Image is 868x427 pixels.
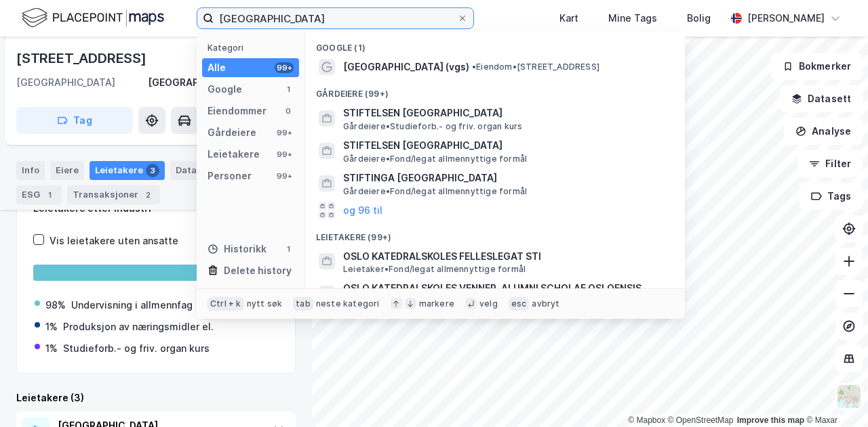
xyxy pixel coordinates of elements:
[16,390,296,406] div: Leietakere (3)
[208,125,256,141] div: Gårdeiere
[208,241,267,257] div: Historikk
[343,59,469,75] span: [GEOGRAPHIC_DATA] (vgs)
[63,340,210,357] div: Studieforb.- og friv. organ kurs
[343,154,527,164] span: Gårdeiere • Fond/legat allmennyttige formål
[141,188,155,202] div: 2
[16,161,45,180] div: Info
[67,185,160,204] div: Transaksjoner
[747,10,825,26] div: [PERSON_NAME]
[16,185,62,204] div: ESG
[50,161,84,180] div: Eiere
[343,264,526,275] span: Leietaker • Fond/legat allmennyttige formål
[275,127,294,138] div: 99+
[208,60,226,76] div: Alle
[419,298,454,309] div: markere
[208,297,244,311] div: Ctrl + k
[170,161,221,180] div: Datasett
[479,298,498,309] div: velg
[283,244,294,254] div: 1
[343,137,669,154] span: STIFTELSEN [GEOGRAPHIC_DATA]
[214,8,457,28] input: Søk på adresse, matrikkel, gårdeiere, leietakere eller personer
[343,170,669,186] span: STIFTINGA [GEOGRAPHIC_DATA]
[43,188,56,202] div: 1
[687,10,711,26] div: Bolig
[509,297,530,311] div: esc
[208,103,267,119] div: Eiendommer
[208,81,242,97] div: Google
[771,53,863,80] button: Bokmerker
[224,263,292,279] div: Delete history
[208,146,260,162] div: Leietakere
[305,78,685,102] div: Gårdeiere (99+)
[283,106,294,116] div: 0
[275,171,294,181] div: 99+
[283,84,294,95] div: 1
[343,248,669,265] span: OSLO KATEDRALSKOLES FELLESLEGAT STI
[343,186,527,197] span: Gårdeiere • Fond/legat allmennyttige formål
[343,280,669,296] span: OSLO KATEDRALSKOLES VENNER, ALUMNI SCHOLAE OSLOENSIS
[247,298,283,309] div: nytt søk
[45,340,58,357] div: 1%
[305,221,685,246] div: Leietakere (99+)
[63,319,214,335] div: Produksjon av næringsmidler el.
[208,43,299,53] div: Kategori
[45,319,58,335] div: 1%
[293,297,313,311] div: tab
[472,62,476,72] span: •
[275,149,294,160] div: 99+
[784,118,863,145] button: Analyse
[532,298,559,309] div: avbryt
[800,183,863,210] button: Tags
[797,150,863,177] button: Filter
[305,32,685,56] div: Google (1)
[16,74,115,91] div: [GEOGRAPHIC_DATA]
[800,362,868,427] iframe: Chat Widget
[275,62,294,73] div: 99+
[559,10,578,26] div: Kart
[22,6,164,30] img: logo.f888ab2527a4732fd821a326f86c7f29.svg
[50,233,178,249] div: Vis leietakere uten ansatte
[71,297,193,313] div: Undervisning i allmennfag
[316,298,380,309] div: neste kategori
[16,47,149,69] div: [STREET_ADDRESS]
[90,161,165,180] div: Leietakere
[343,105,669,121] span: STIFTELSEN [GEOGRAPHIC_DATA]
[45,297,66,313] div: 98%
[148,74,296,91] div: [GEOGRAPHIC_DATA], 208/768
[208,168,252,184] div: Personer
[668,415,734,425] a: OpenStreetMap
[16,107,133,134] button: Tag
[780,85,863,112] button: Datasett
[343,202,382,219] button: og 96 til
[737,415,804,425] a: Improve this map
[472,62,599,72] span: Eiendom • [STREET_ADDRESS]
[343,121,522,132] span: Gårdeiere • Studieforb.- og friv. organ kurs
[146,164,159,177] div: 3
[608,10,657,26] div: Mine Tags
[628,415,665,425] a: Mapbox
